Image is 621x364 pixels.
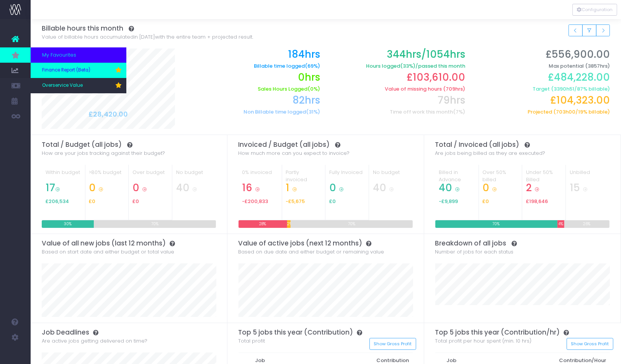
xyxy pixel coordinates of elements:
[176,169,212,182] div: No budget
[477,94,610,106] h2: £104,323.00
[577,86,583,92] span: 87
[31,78,126,93] a: Overservice Value
[242,169,278,182] div: 0% invoiced
[42,239,216,247] h3: Value of all new jobs (last 12 months)
[329,169,365,182] div: Fully Invoiced
[134,33,155,41] span: in [DATE]
[369,338,416,350] button: Show Gross Profit
[186,94,320,106] h2: 82hrs
[439,198,458,205] span: -£9,899
[132,182,139,194] span: 0
[42,82,83,89] span: Overservice Value
[572,4,617,16] div: Vertical button group
[42,51,76,59] span: My Favourites
[435,141,520,148] span: Total / Invoiced (all jobs)
[42,67,90,74] span: Finance Report (Beta)
[89,182,96,194] span: 0
[89,169,125,182] div: >80% budget
[89,198,96,205] span: £0
[42,141,122,148] span: Total / Budget (all jobs)
[526,182,532,194] span: 2
[42,220,94,228] div: 30%
[186,49,320,60] h2: 184hrs
[439,182,453,194] span: 40
[46,182,55,194] span: 17
[291,220,413,228] div: 70%
[186,109,320,115] h6: Non Billable time logged
[557,220,564,228] div: 4%
[186,86,320,92] h6: Sales Hours Logged
[526,198,548,205] span: £198,646
[42,337,147,345] span: Are active jobs getting delivered on time?
[483,198,489,205] span: £0
[572,4,617,16] button: Configuration
[373,182,386,194] span: 40
[477,71,610,83] h2: £484,228.00
[242,182,253,194] span: 16
[332,109,465,115] h6: Time off work this month
[435,337,532,345] span: Total profit per hour spent (min. 10 hrs)
[239,239,413,247] h3: Value of active jobs (next 12 months)
[329,198,336,205] span: £0
[42,33,253,41] span: Value of billable hours accumulated with the entire team + projected result.
[239,220,288,228] div: 28%
[332,71,465,83] h2: £103,610.00
[242,198,268,205] span: -£200,833
[239,328,413,336] h3: Top 5 jobs this year (Contribution)
[42,328,216,336] h3: Job Deadlines
[239,149,350,157] span: How much more can you expect to invoice?
[186,63,320,69] h6: Billable time logged
[477,49,610,60] h2: £556,900.00
[46,198,69,205] span: £206,534
[400,63,415,69] span: (33%)
[132,198,139,205] span: £0
[332,86,465,92] h6: Value of missing hours (709hrs)
[570,169,606,182] div: Unbilled
[239,248,384,256] span: Based on due date and either budget or remaining value
[453,109,465,115] span: (7%)
[554,86,574,92] span: 3390h51
[42,24,610,32] h3: Billable hours this month
[239,141,330,148] span: Invoiced / Budget (all jobs)
[570,182,580,194] span: 15
[556,109,575,115] span: 703h00
[567,338,613,350] button: Show Gross Profit
[439,169,475,182] div: Billed in Advance
[31,63,126,78] a: Finance Report (Beta)
[569,24,610,36] div: Small button group
[477,63,610,69] h6: Max potential (3857hrs)
[306,109,320,115] span: (31%)
[483,182,490,194] span: 0
[286,182,290,194] span: 1
[477,109,610,115] h6: Projected ( / % billable)
[42,149,165,157] span: How are your jobs tracking against their budget?
[10,349,21,360] img: images/default_profile_image.png
[286,169,322,182] div: Partly invoiced
[483,169,518,182] div: Over 50% billed
[46,169,81,182] div: Within budget
[42,248,174,256] span: Based on start date and either budget or total value
[307,86,320,92] span: (0%)
[286,198,305,205] span: -£5,675
[176,182,190,194] span: 40
[287,220,291,228] div: 2%
[435,149,546,157] span: Are jobs being billed as they are executed?
[186,71,320,83] h2: 0hrs
[435,248,514,256] span: Number of jobs for each status
[435,239,507,247] span: Breakdown of all jobs
[332,94,465,106] h2: 79hrs
[435,328,610,336] h3: Top 5 jobs this year (Contribution/hr)
[239,337,265,345] span: Total profit
[94,220,216,228] div: 70%
[305,63,320,69] span: (69%)
[526,169,562,182] div: Under 50% Billed
[332,49,465,60] h2: 344hrs/1054hrs
[132,169,168,182] div: Over budget
[578,109,583,115] span: 19
[477,86,610,92] h6: Target ( / % billable)
[564,220,610,228] div: 26%
[329,182,336,194] span: 0
[373,169,409,182] div: No budget
[435,220,557,228] div: 70%
[332,63,465,69] h6: Hours logged /passed this month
